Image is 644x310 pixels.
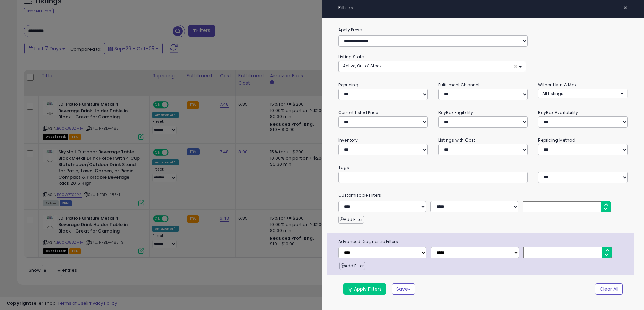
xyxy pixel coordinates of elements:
[623,3,628,13] span: ×
[595,283,623,295] button: Clear All
[338,54,364,60] small: Listing State
[333,238,634,245] span: Advanced Diagnostic Filters
[538,89,628,98] button: All Listings
[513,63,518,70] span: ×
[338,82,358,88] small: Repricing
[338,5,628,11] h4: Filters
[339,262,365,270] button: Add Filter
[438,110,473,115] small: BuyBox Eligibility
[338,110,378,115] small: Current Listed Price
[538,82,577,88] small: Without Min & Max
[542,91,563,96] span: All Listings
[438,137,475,143] small: Listings with Cost
[339,61,526,72] button: Active, Out of Stock ×
[538,110,578,115] small: BuyBox Availability
[333,164,633,172] small: Tags
[333,192,633,199] small: Customizable Filters
[333,26,633,34] label: Apply Preset:
[343,283,386,295] button: Apply Filters
[438,82,479,88] small: Fulfillment Channel
[392,283,415,295] button: Save
[621,3,631,13] button: ×
[338,216,364,224] button: Add Filter
[338,137,358,143] small: Inventory
[538,137,575,143] small: Repricing Method
[343,63,382,69] span: Active, Out of Stock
